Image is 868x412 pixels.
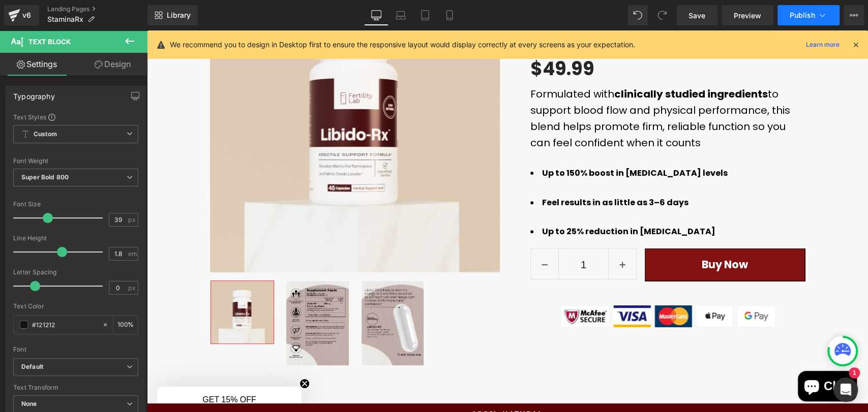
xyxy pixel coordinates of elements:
[113,316,138,334] div: %
[21,173,69,181] b: Super Bold 800
[13,157,138,165] div: Font Weight
[383,22,447,55] span: $49.99
[13,269,138,276] div: Letter Spacing
[20,9,33,22] div: v6
[498,218,658,250] button: Buy Now
[364,5,388,25] a: Desktop
[21,363,43,371] i: Default
[652,5,672,25] button: Redo
[215,250,277,335] img: Libido-RX
[13,235,138,242] div: Line Height
[383,55,658,120] p: Formulated with to support blood flow and physical performance, this blend helps promote firm, re...
[128,216,137,223] span: px
[4,5,39,25] a: v6
[734,10,761,21] span: Preview
[76,53,149,76] a: Design
[844,5,864,25] button: More
[395,166,542,178] b: Feel results in as little as 3–6 days
[13,113,138,121] div: Text Styles
[13,346,138,353] div: Font
[627,5,648,25] button: Undo
[128,250,137,257] span: em
[13,86,55,101] div: Typography
[167,11,191,20] span: Library
[13,201,138,208] div: Font Size
[413,5,437,25] a: Tablet
[802,39,844,51] a: Learn more
[13,303,138,310] div: Text Color
[437,5,462,25] a: Mobile
[395,195,568,207] b: Up to 25% reduction in [MEDICAL_DATA]
[833,377,858,402] div: Open Intercom Messenger
[139,250,202,335] img: Libido-RX
[689,10,705,21] span: Save
[47,5,147,13] a: Landing Pages
[395,137,581,148] b: Up to 150% boost in [MEDICAL_DATA] levels
[467,56,621,71] span: clinically studied ingredients
[34,130,57,139] b: Custom
[790,11,815,19] span: Publish
[64,250,127,313] img: Libido-RX
[13,384,138,391] div: Text Transform
[777,5,840,25] button: Publish
[388,5,413,25] a: Laptop
[47,15,83,23] span: StaminaRx
[128,284,137,291] span: px
[170,39,635,50] p: We recommend you to design in Desktop first to ensure the responsive layout would display correct...
[28,38,71,46] span: Text Block
[722,5,773,25] a: Preview
[21,400,37,407] b: None
[147,5,198,25] a: New Library
[32,319,97,330] input: Color
[555,227,601,241] span: Buy Now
